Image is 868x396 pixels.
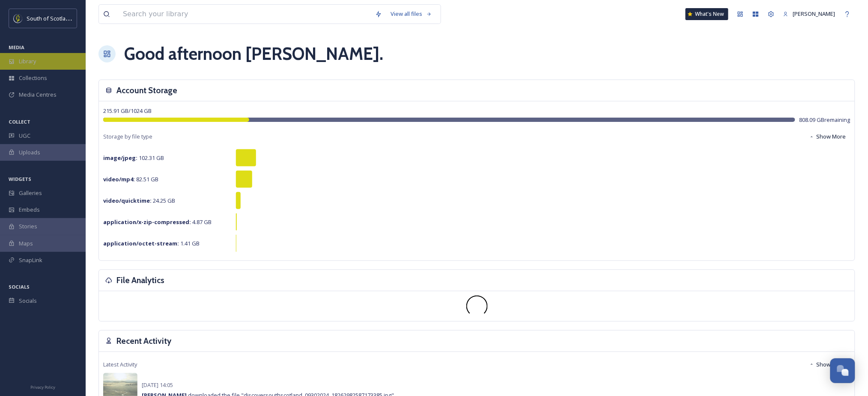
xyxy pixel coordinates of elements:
span: 808.09 GB remaining [799,116,850,124]
button: Show More [805,128,850,145]
span: COLLECT [9,118,30,125]
button: Show More [805,356,850,373]
span: Storage by file type [103,133,152,141]
span: 215.91 GB / 1024 GB [103,107,152,115]
h3: Account Storage [116,84,177,97]
h3: Recent Activity [116,335,171,347]
strong: image/jpeg : [103,154,137,162]
span: SnapLink [19,256,42,264]
span: [PERSON_NAME] [793,10,835,18]
span: Collections [19,74,47,82]
input: Search your library [119,5,371,24]
span: 1.41 GB [103,239,200,247]
span: UGC [19,132,30,140]
a: Privacy Policy [30,381,55,392]
span: Maps [19,239,33,248]
strong: video/quicktime : [103,197,152,204]
span: [DATE] 14:05 [142,381,173,389]
span: 102.31 GB [103,154,164,162]
a: View all files [386,6,436,22]
span: Latest Activity [103,361,137,369]
img: images.jpeg [14,14,22,23]
a: [PERSON_NAME] [779,6,840,22]
button: Open Chat [830,358,855,383]
span: Galleries [19,189,42,197]
span: Privacy Policy [30,384,55,390]
span: Media Centres [19,91,57,99]
span: South of Scotland Destination Alliance [27,14,124,22]
span: Library [19,57,36,65]
span: WIDGETS [9,176,31,182]
span: Uploads [19,148,40,157]
span: Socials [19,297,37,305]
span: 24.25 GB [103,197,175,204]
span: MEDIA [9,44,24,50]
span: Stories [19,222,37,231]
span: SOCIALS [9,284,30,290]
span: 82.51 GB [103,175,158,183]
h3: File Analytics [116,274,164,287]
a: What's New [686,8,728,20]
span: Embeds [19,206,40,214]
strong: application/x-zip-compressed : [103,218,191,226]
strong: video/mp4 : [103,175,135,183]
strong: application/octet-stream : [103,239,179,247]
h1: Good afternoon [PERSON_NAME] . [124,41,383,67]
span: 4.87 GB [103,218,212,226]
